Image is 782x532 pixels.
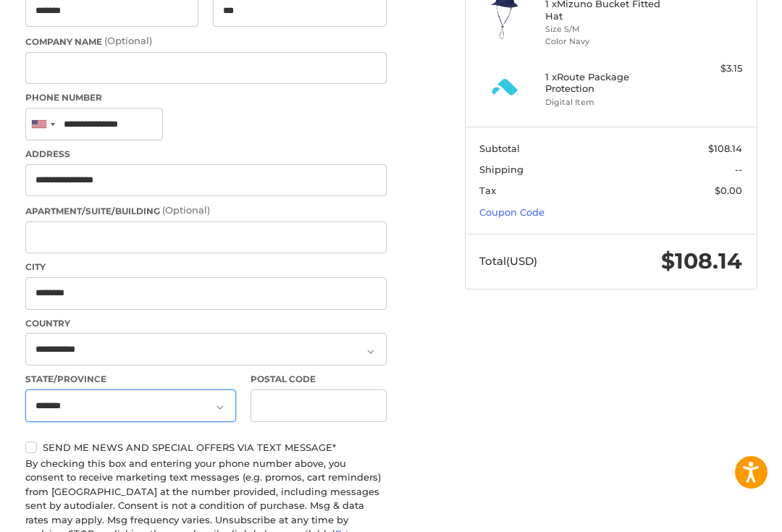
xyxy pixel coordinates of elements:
label: Country [25,317,387,330]
span: Shipping [479,164,524,175]
li: Digital Item [545,96,673,109]
label: Postal Code [251,373,387,386]
span: Total (USD) [479,254,537,268]
span: Tax [479,185,496,196]
div: $3.15 [676,62,742,76]
span: Subtotal [479,143,520,154]
small: (Optional) [104,35,152,46]
span: $0.00 [715,185,742,196]
label: Send me news and special offers via text message* [25,442,387,453]
div: United States: +1 [26,109,59,140]
a: Coupon Code [479,206,545,218]
li: Color Navy [545,35,673,48]
small: (Optional) [162,204,210,216]
span: $108.14 [661,248,742,274]
label: State/Province [25,373,237,386]
label: Company Name [25,34,387,48]
label: Apartment/Suite/Building [25,203,387,218]
li: Size S/M [545,23,673,35]
span: $108.14 [708,143,742,154]
label: Address [25,148,387,161]
h4: 1 x Route Package Protection [545,71,673,95]
span: -- [735,164,742,175]
label: City [25,261,387,274]
label: Phone Number [25,91,387,104]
